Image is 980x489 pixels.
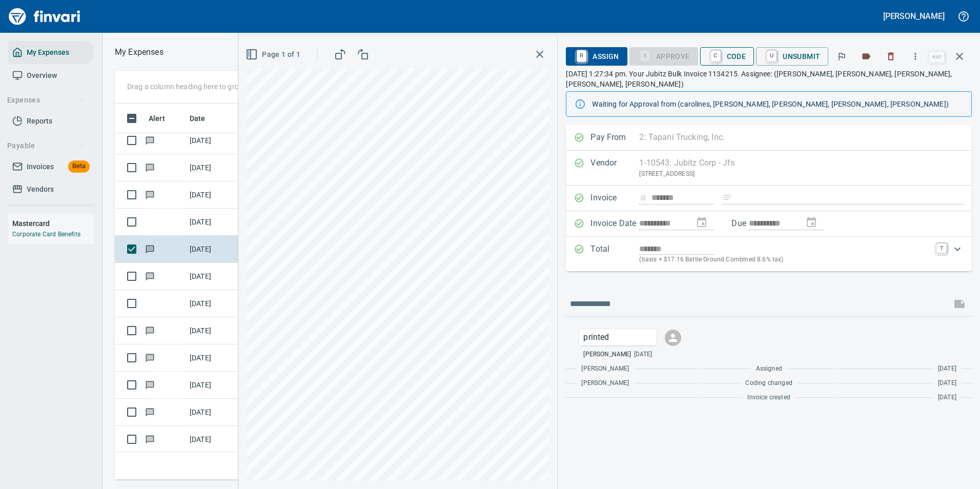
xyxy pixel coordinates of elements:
button: UUnsubmit [756,47,828,66]
h5: [PERSON_NAME] [883,11,945,22]
td: [DATE] [186,236,237,263]
span: [DATE] [938,378,956,389]
button: RAssign [566,47,627,66]
span: Has messages [145,381,155,388]
span: Payable [7,139,85,152]
span: [PERSON_NAME] [581,364,629,374]
nav: breadcrumb [115,46,164,58]
button: Flag [830,45,853,68]
td: [DATE] [186,317,237,344]
a: U [767,50,777,62]
span: Has messages [145,191,155,198]
td: 96304.375001 [237,209,329,236]
a: C [711,50,721,62]
img: Finvari [6,4,83,29]
p: Drag a column heading here to group the table [127,81,277,92]
span: Code [708,48,746,65]
span: [DATE] [938,393,956,403]
p: [DATE] 1:27:34 pm. Your Jubitz Bulk Invoice 1134215. Assignee: ([PERSON_NAME], [PERSON_NAME], [PE... [566,69,972,89]
button: [PERSON_NAME] [881,8,947,24]
td: [DATE] [186,181,237,209]
div: Expand [566,237,972,271]
button: Page 1 of 1 [243,45,304,64]
p: printed [583,331,652,343]
a: Overview [8,64,94,87]
span: This records your message into the invoice and notifies anyone mentioned [947,292,972,316]
span: Has messages [145,164,155,171]
td: [DATE] [186,426,237,453]
td: [DATE] [186,263,237,290]
a: Reports [8,110,94,133]
span: Date [190,112,206,125]
span: Has messages [145,137,155,144]
div: Waiting for Approval from (carolines, [PERSON_NAME], [PERSON_NAME], [PERSON_NAME], [PERSON_NAME]) [592,95,963,113]
button: Labels [855,45,877,68]
button: Expenses [3,91,89,110]
span: Overview [27,69,57,82]
span: Has messages [145,354,155,361]
p: (basis + $17.16 Battle Ground Combined 8.6% tax) [639,255,930,265]
span: Reports [27,115,52,128]
span: Page 1 of 1 [248,48,300,61]
span: Close invoice [927,44,972,69]
td: [DATE] [186,344,237,372]
span: Invoice created [747,393,790,403]
span: Has messages [145,436,155,442]
span: Date [190,112,219,125]
td: 18804.666501 [237,154,329,181]
span: [PERSON_NAME] [581,378,629,389]
a: Vendors [8,178,94,201]
span: My Expenses [27,46,69,59]
div: Coding Required [629,51,698,60]
td: 96004.11200129 [237,127,329,154]
p: My Expenses [115,46,164,58]
td: [DATE] [186,290,237,317]
td: [DATE] [186,127,237,154]
td: [DATE] Invoice 1133979 from Jubitz Corp - Jfs (1-10543) [237,317,329,344]
span: Beta [68,160,90,172]
span: Has messages [145,246,155,252]
td: [DATE] [186,154,237,181]
span: Has messages [145,273,155,279]
button: CCode [700,47,754,66]
span: Assigned [756,364,782,374]
td: [DATE] [186,209,237,236]
span: Invoices [27,160,54,173]
button: Payable [3,136,89,155]
a: esc [929,51,945,63]
span: Vendors [27,183,54,196]
p: Total [590,243,639,265]
td: [DATE] [186,372,237,399]
td: 18910.7100 [237,181,329,209]
span: [DATE] [634,350,652,360]
span: Alert [149,112,165,125]
a: My Expenses [8,41,94,64]
span: [PERSON_NAME] [583,350,631,360]
a: Corporate Card Benefits [12,231,80,238]
td: [DATE] [186,399,237,426]
h6: Mastercard [12,218,94,229]
span: Coding changed [745,378,792,389]
a: T [936,243,947,253]
a: InvoicesBeta [8,155,94,178]
span: Unsubmit [764,48,820,65]
button: Discard [880,45,902,68]
button: More [904,45,927,68]
span: Expenses [7,94,85,107]
a: R [577,50,586,62]
span: Has messages [145,327,155,334]
span: Alert [149,112,178,125]
span: [DATE] [938,364,956,374]
span: Assign [574,48,619,65]
span: Has messages [145,409,155,415]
